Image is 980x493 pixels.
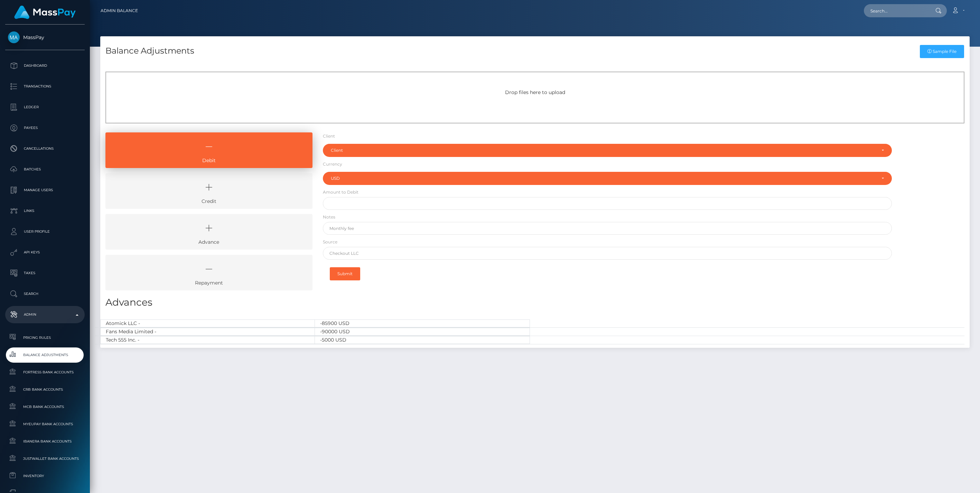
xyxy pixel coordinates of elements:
a: Sample File [920,45,964,58]
a: Manage Users [5,182,85,199]
a: Inventory [5,468,85,483]
p: Payees [8,123,82,133]
div: Client [331,148,876,153]
img: MassPay Logo [14,6,76,19]
a: Advance [105,214,312,250]
a: Credit [105,173,312,209]
a: CRB Bank Accounts [5,382,85,397]
span: MyEUPay Bank Accounts [8,420,82,428]
h4: Balance Adjustments [105,45,194,57]
p: Search [8,289,82,299]
a: Dashboard [5,57,85,74]
span: MCB Bank Accounts [8,403,82,411]
div: Tech 555 Inc. - [100,336,315,344]
h3: Advances [105,296,964,309]
img: MassPay [8,31,20,43]
p: API Keys [8,247,82,258]
a: Links [5,202,85,220]
input: Checkout LLC [323,247,892,260]
div: -90000 USD [315,328,530,336]
p: Manage Users [8,185,82,195]
a: Balance Adjustments [5,347,85,362]
a: JustWallet Bank Accounts [5,451,85,466]
a: Cancellations [5,140,85,157]
span: Inventory [8,472,82,480]
label: Client [323,133,335,139]
p: Cancellations [8,143,82,154]
a: Ledger [5,99,85,116]
input: Monthly fee [323,222,892,235]
span: JustWallet Bank Accounts [8,455,82,463]
p: Transactions [8,81,82,92]
span: Fortress Bank Accounts [8,368,82,376]
a: Debit [105,132,312,168]
p: User Profile [8,226,82,237]
span: Ibanera Bank Accounts [8,437,82,445]
span: Pricing Rules [8,334,82,342]
p: Batches [8,164,82,175]
p: Dashboard [8,61,82,71]
button: Submit [330,267,360,280]
span: MassPay [5,34,85,40]
a: Batches [5,161,85,178]
p: Admin [8,309,82,320]
label: Source [323,239,337,245]
a: Search [5,285,85,303]
a: Admin Balance [101,3,138,18]
a: Pricing Rules [5,330,85,345]
label: Amount to Debit [323,189,358,195]
div: USD [331,176,876,181]
label: Currency [323,161,342,167]
button: Client [323,144,892,157]
a: User Profile [5,223,85,240]
p: Taxes [8,268,82,278]
p: Ledger [8,102,82,112]
button: USD [323,172,892,185]
a: Fortress Bank Accounts [5,365,85,380]
span: Balance Adjustments [8,351,82,359]
p: Links [8,206,82,216]
a: Admin [5,306,85,323]
span: Drop files here to upload [505,89,565,95]
div: Fans Media Limited - [100,328,315,336]
div: -85900 USD [315,319,530,327]
a: Taxes [5,264,85,282]
div: -5000 USD [315,336,530,344]
a: Ibanera Bank Accounts [5,434,85,449]
label: Notes [323,214,335,220]
a: MCB Bank Accounts [5,399,85,414]
span: CRB Bank Accounts [8,385,82,393]
a: MyEUPay Bank Accounts [5,417,85,431]
a: Repayment [105,255,312,290]
a: Payees [5,119,85,137]
input: Search... [864,4,929,17]
a: API Keys [5,244,85,261]
a: Transactions [5,78,85,95]
div: Atomick LLC - [100,319,315,327]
